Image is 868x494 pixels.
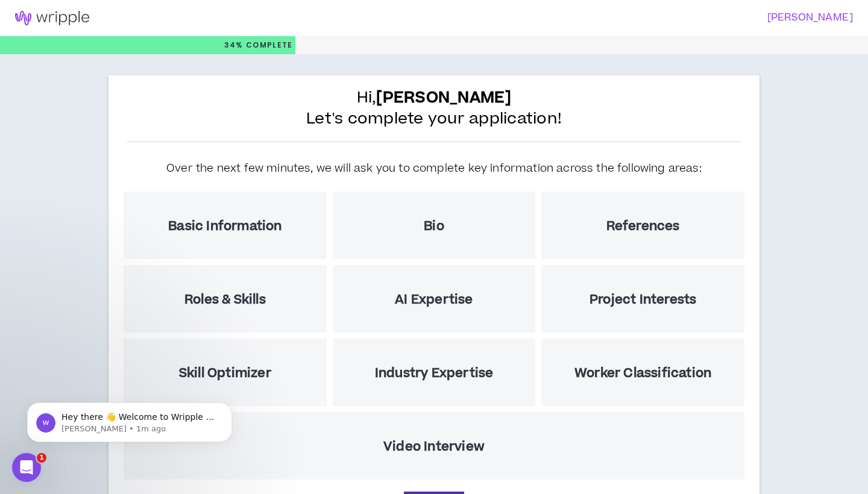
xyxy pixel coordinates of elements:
[166,160,702,177] h5: Over the next few minutes, we will ask you to complete key information across the following areas:
[179,366,271,381] h5: Skill Optimizer
[424,219,444,234] h5: Bio
[395,292,473,307] h5: AI Expertise
[12,453,41,482] iframe: Intercom live chat
[168,219,281,234] h5: Basic Information
[375,366,494,381] h5: Industry Expertise
[357,87,512,108] span: Hi,
[606,219,680,234] h5: References
[574,366,711,381] h5: Worker Classification
[590,292,696,307] h5: Project Interests
[427,12,854,23] h3: [PERSON_NAME]
[224,36,293,54] p: 34%
[383,439,485,454] h5: Video Interview
[244,40,293,51] span: Complete
[306,108,562,130] span: Let's complete your application!
[376,86,511,109] b: [PERSON_NAME]
[9,377,250,461] iframe: Intercom notifications message
[37,453,46,463] span: 1
[184,292,266,307] h5: Roles & Skills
